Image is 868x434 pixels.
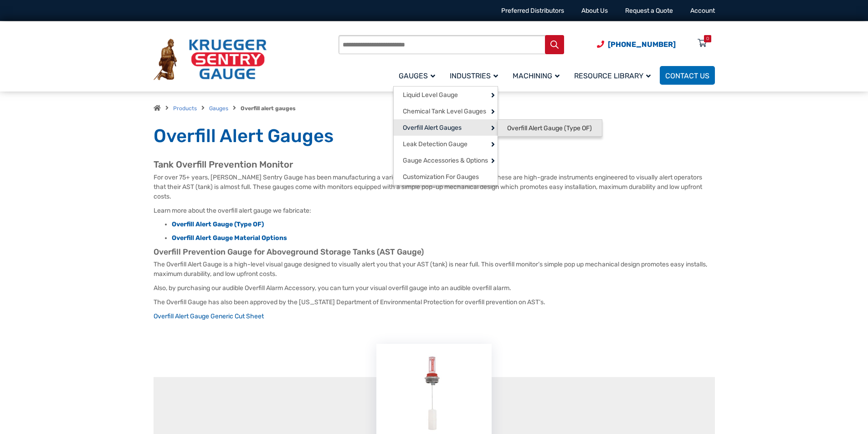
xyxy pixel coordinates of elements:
a: Contact Us [660,66,715,85]
a: Chemical Tank Level Gauges [394,103,498,119]
a: Gauges [209,105,228,112]
a: About Us [581,7,608,15]
a: Overfill Alert Gauge (Type OF) [498,120,602,136]
p: For over 75+ years, [PERSON_NAME] Sentry Gauge has been manufacturing a variety of reliable overf... [154,173,715,201]
span: Industries [450,71,498,80]
span: Resource Library [574,71,651,80]
strong: Overfill alert gauges [241,105,296,112]
span: Chemical Tank Level Gauges [403,107,486,116]
a: Overfill Alert Gauge Material Options [172,234,287,242]
a: Overfill Alert Gauge Generic Cut Sheet [154,312,264,320]
a: Liquid Level Gauge [394,87,498,103]
a: Preferred Distributors [501,7,564,15]
div: 0 [706,35,709,42]
p: The Overfill Gauge has also been approved by the [US_STATE] Department of Environmental Protectio... [154,297,715,307]
a: Request a Quote [625,7,673,15]
a: Leak Detection Gauge [394,136,498,152]
a: Overfill Alert Gauges [394,119,498,136]
span: Machining [513,71,560,80]
p: Learn more about the overfill alert gauge we fabricate: [154,206,715,215]
a: Products [173,105,197,112]
a: Resource Library [569,65,660,86]
span: Customization For Gauges [403,173,479,181]
h2: Tank Overfill Prevention Monitor [154,159,715,170]
a: Phone Number (920) 434-8860 [597,39,676,50]
a: Account [690,7,715,15]
span: Overfill Alert Gauges [403,124,462,132]
a: Gauge Accessories & Options [394,152,498,168]
span: Contact Us [665,71,709,80]
a: Machining [507,65,569,86]
img: Krueger Sentry Gauge [154,39,267,81]
h3: Overfill Prevention Gauge for Aboveground Storage Tanks (AST Gauge) [154,247,715,257]
a: Industries [444,65,507,86]
p: The Overfill Alert Gauge is a high-level visual gauge designed to visually alert you that your AS... [154,260,715,279]
h1: Overfill Alert Gauges [154,125,715,148]
span: Leak Detection Gauge [403,140,467,148]
span: [PHONE_NUMBER] [608,40,676,49]
span: Gauges [399,71,435,80]
p: Also, by purchasing our audible Overfill Alarm Accessory, you can turn your visual overfill gauge... [154,283,715,293]
span: Gauge Accessories & Options [403,157,488,165]
a: Overfill Alert Gauge (Type OF) [172,220,264,228]
span: Liquid Level Gauge [403,91,458,99]
span: Overfill Alert Gauge (Type OF) [507,124,592,133]
a: Customization For Gauges [394,168,498,185]
a: Gauges [393,65,444,86]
